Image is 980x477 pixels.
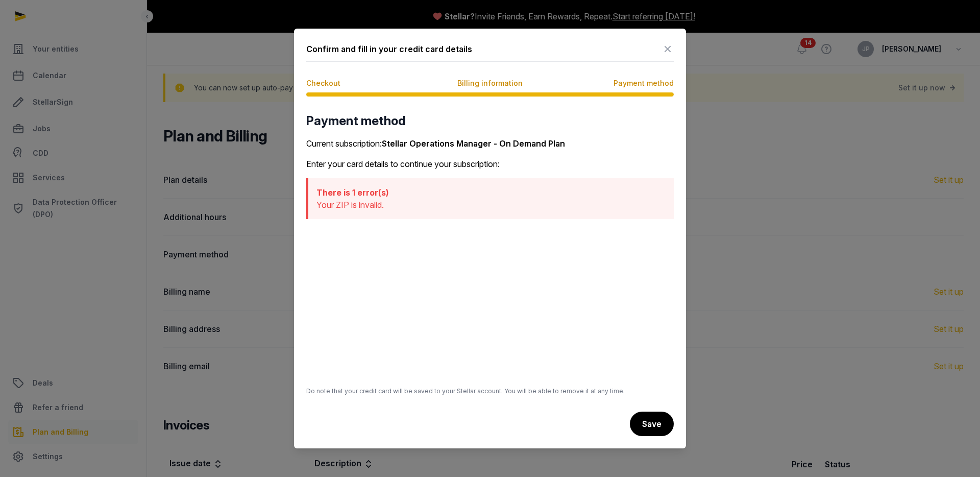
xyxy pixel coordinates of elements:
p: Current subscription: [306,137,674,150]
p: Enter your card details to continue your subscription: [306,158,674,170]
iframe: Secure payment input frame [304,225,676,373]
h2: Payment method [306,113,674,129]
span: Your ZIP is invalid. [316,200,384,210]
span: Billing information [457,78,523,88]
p: Do note that your credit card will be saved to your Stellar account. You will be able to remove i... [306,387,674,395]
div: Confirm and fill in your credit card details [306,43,472,55]
iframe: Chat Widget [929,428,980,477]
p: There is 1 error(s) [316,186,666,199]
button: Save [630,412,674,436]
strong: Stellar Operations Manager - On Demand Plan [382,138,565,149]
span: Payment method [614,78,674,88]
span: Checkout [306,78,340,88]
